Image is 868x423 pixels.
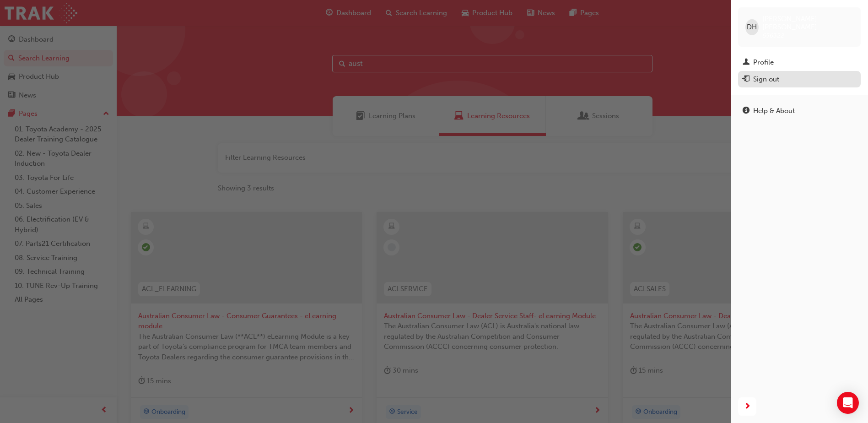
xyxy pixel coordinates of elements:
span: exit-icon [743,76,749,84]
div: Help & About [753,106,795,116]
span: 656322 [762,32,784,39]
div: Open Intercom Messenger [837,392,859,414]
span: next-icon [744,401,751,412]
span: man-icon [743,59,749,67]
a: Help & About [738,103,861,119]
div: Sign out [753,74,779,85]
a: Profile [738,54,861,71]
button: Sign out [738,71,861,88]
span: [PERSON_NAME] [PERSON_NAME] [762,15,853,31]
span: info-icon [743,107,749,115]
span: DH [747,22,757,33]
div: Profile [753,57,774,68]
